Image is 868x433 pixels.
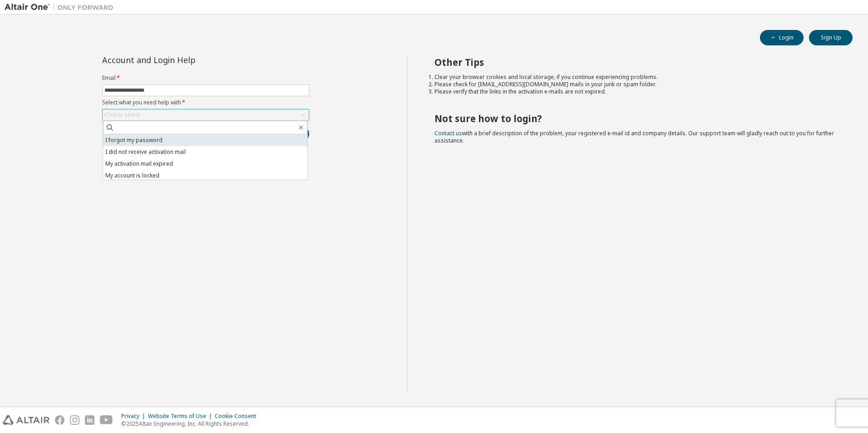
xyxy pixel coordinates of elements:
[434,81,837,88] li: Please check for [EMAIL_ADDRESS][DOMAIN_NAME] mails in your junk or spam folder.
[434,129,834,144] span: with a brief description of the problem, your registered e-mail id and company details. Our suppo...
[70,415,79,425] img: instagram.svg
[434,113,837,124] h2: Not sure how to login?
[3,415,49,425] img: altair_logo.svg
[760,30,804,45] button: Login
[434,129,462,137] a: Contact us
[104,111,140,118] div: Click to select
[121,413,148,420] div: Privacy
[121,420,261,428] p: © 2025 Altair Engineering, Inc. All Rights Reserved.
[148,413,215,420] div: Website Terms of Use
[434,56,837,68] h2: Other Tips
[55,415,64,425] img: facebook.svg
[5,3,118,12] img: Altair One
[102,99,309,106] label: Select what you need help with
[102,56,268,64] div: Account and Login Help
[85,415,94,425] img: linkedin.svg
[434,88,837,95] li: Please verify that the links in the activation e-mails are not expired.
[434,74,837,81] li: Clear your browser cookies and local storage, if you continue experiencing problems.
[103,134,307,146] li: I forgot my password
[809,30,853,45] button: Sign Up
[102,74,309,82] label: Email
[215,413,261,420] div: Cookie Consent
[103,109,309,120] div: Click to select
[100,415,113,425] img: youtube.svg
